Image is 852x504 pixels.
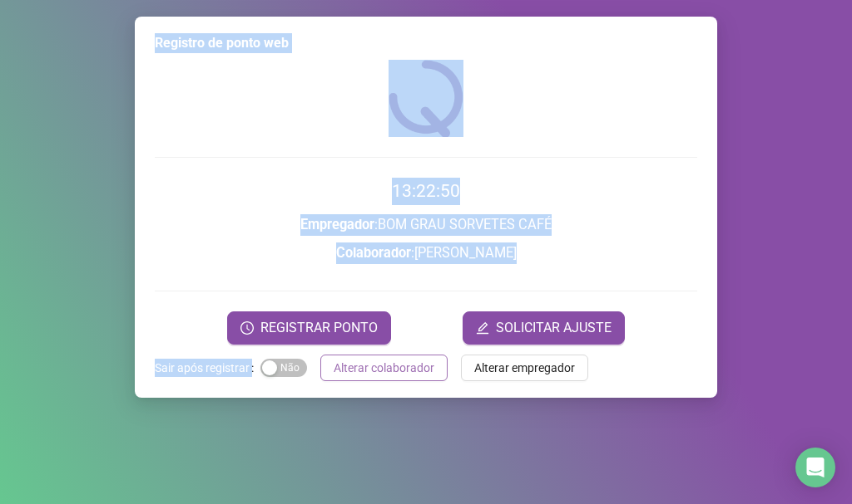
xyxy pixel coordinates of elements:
[476,321,489,335] span: edit
[496,318,612,338] span: SOLICITAR AJUSTE
[463,311,625,345] button: editSOLICITAR AJUSTE
[155,242,697,264] h3: : [PERSON_NAME]
[155,214,697,236] h3: : BOM GRAU SORVETES CAFÉ
[260,318,378,338] span: REGISTRAR PONTO
[155,33,697,53] div: Registro de ponto web
[795,448,835,487] div: Open Intercom Messenger
[474,359,575,377] span: Alterar empregador
[334,359,434,377] span: Alterar colaborador
[320,355,448,381] button: Alterar colaborador
[155,355,260,381] label: Sair após registrar
[392,181,460,201] time: 13:22:50
[240,321,254,335] span: clock-circle
[300,217,374,232] strong: Empregador
[389,60,463,137] img: QRPoint
[461,355,588,381] button: Alterar empregador
[227,311,391,345] button: REGISTRAR PONTO
[336,245,411,261] strong: Colaborador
